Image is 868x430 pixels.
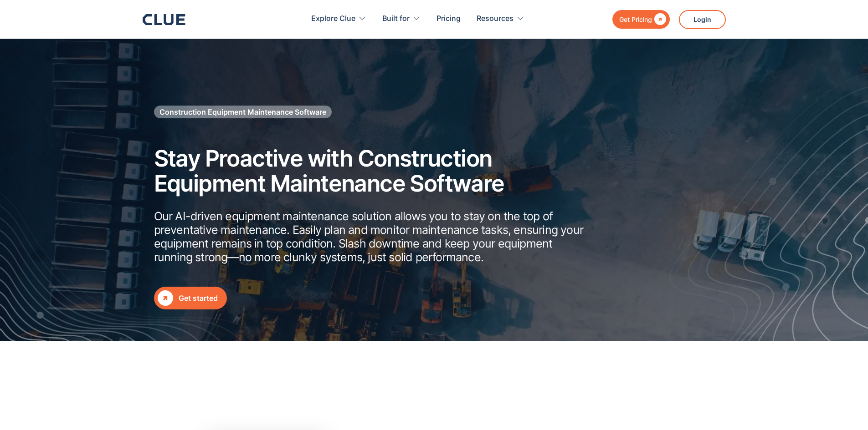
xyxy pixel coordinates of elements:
div:  [158,290,173,306]
h1: Construction Equipment Maintenance Software [159,107,326,117]
a: Get started [154,287,227,309]
div:  [652,14,666,25]
div: Explore Clue [311,5,355,33]
a: Get Pricing [612,10,670,29]
div: Get Pricing [619,14,652,25]
a: Pricing [437,5,461,33]
div: Explore Clue [311,5,366,33]
div: Built for [382,5,410,33]
img: Construction fleet management software [667,71,868,341]
a: Login [679,10,726,29]
div: Resources [477,5,524,33]
div: Built for [382,5,421,33]
h2: Stay Proactive with Construction Equipment Maintenance Software [154,146,587,196]
div: Get started [179,293,218,304]
p: Our AI-driven equipment maintenance solution allows you to stay on the top of preventative mainte... [154,209,587,264]
div: Resources [477,5,514,33]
